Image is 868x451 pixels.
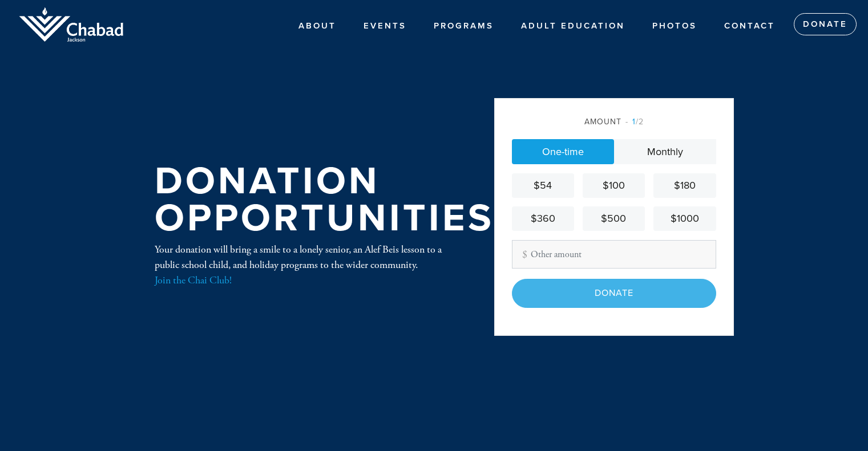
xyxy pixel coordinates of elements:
[794,13,857,36] a: Donate
[512,139,614,164] a: One-time
[425,15,502,36] a: PROGRAMS
[653,206,716,231] a: $1000
[512,240,716,269] input: Other amount
[644,15,705,36] a: Photos
[583,173,645,198] a: $100
[512,116,716,128] div: Amount
[716,15,784,36] a: Contact
[658,211,711,226] div: $1000
[17,6,126,44] img: Jackson%20Logo_0.png
[614,139,716,164] a: Monthly
[512,173,574,198] a: $54
[658,178,711,193] div: $180
[587,178,640,193] div: $100
[516,211,570,226] div: $360
[155,274,232,287] a: Join the Chai Club!
[625,117,644,127] span: /2
[155,242,457,288] div: Your donation will bring a smile to a lonely senior, an Alef Beis lesson to a public school child...
[632,117,636,127] span: 1
[587,211,640,226] div: $500
[290,15,345,36] a: ABOUT
[653,173,716,198] a: $180
[155,163,494,237] h1: Donation Opportunities
[583,206,645,231] a: $500
[512,206,574,231] a: $360
[512,15,633,36] a: Adult Education
[516,178,570,193] div: $54
[355,15,415,36] a: Events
